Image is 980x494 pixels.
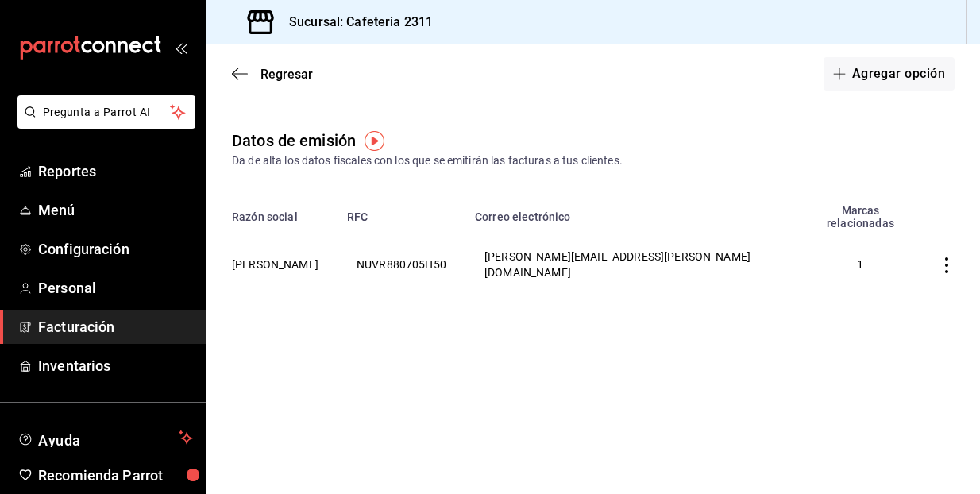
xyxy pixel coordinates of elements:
[276,13,433,32] h3: Sucursal: Cafeteria 2311
[338,230,465,299] th: NUVR880705H50
[465,195,801,230] th: Correo electrónico
[38,355,193,376] span: Inventarios
[206,195,338,230] th: Razón social
[260,67,313,82] span: Regresar
[38,277,193,299] span: Personal
[38,465,193,486] span: Recomienda Parrot
[43,104,171,121] span: Pregunta a Parrot AI
[232,152,955,169] div: Da de alta los datos fiscales con los que se emitirán las facturas a tus clientes.
[801,195,920,230] th: Marcas relacionadas
[175,41,187,54] button: open_drawer_menu
[232,67,313,82] button: Regresar
[38,316,193,338] span: Facturación
[11,115,195,132] a: Pregunta a Parrot AI
[206,230,338,299] th: [PERSON_NAME]
[38,428,172,447] span: Ayuda
[38,238,193,260] span: Configuración
[232,129,356,152] div: Datos de emisión
[365,131,384,151] img: Tooltip marker
[824,57,955,91] button: Agregar opción
[38,199,193,221] span: Menú
[820,257,901,273] p: 1
[17,95,195,129] button: Pregunta a Parrot AI
[465,230,801,299] th: [PERSON_NAME][EMAIL_ADDRESS][PERSON_NAME][DOMAIN_NAME]
[38,160,193,182] span: Reportes
[338,195,465,230] th: RFC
